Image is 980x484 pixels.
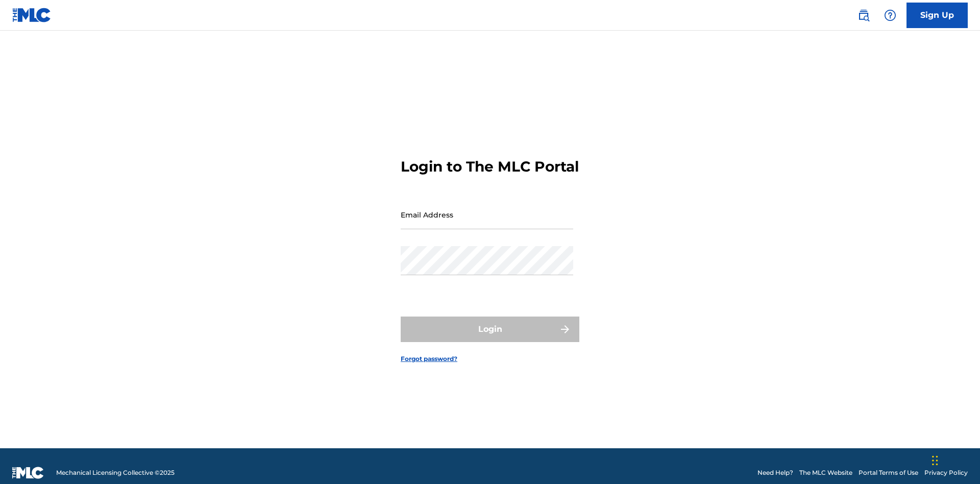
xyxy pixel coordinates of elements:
h3: Login to The MLC Portal [401,158,579,176]
a: Need Help? [757,468,793,477]
div: Help [880,5,900,26]
a: Public Search [853,5,874,26]
span: Mechanical Licensing Collective © 2025 [56,468,175,477]
a: Portal Terms of Use [859,468,918,477]
img: help [884,9,896,21]
iframe: Chat Widget [929,435,980,484]
a: The MLC Website [799,468,852,477]
div: Drag [932,445,938,476]
a: Forgot password? [401,354,457,364]
a: Privacy Policy [924,468,968,477]
img: MLC Logo [12,8,52,22]
img: logo [12,467,44,479]
img: search [857,9,870,21]
a: Sign Up [906,3,968,28]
